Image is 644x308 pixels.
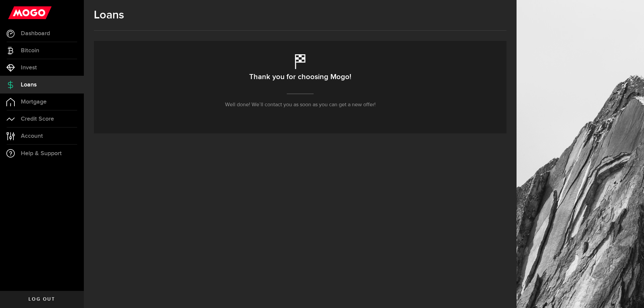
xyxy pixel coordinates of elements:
span: Account [21,133,43,139]
span: Dashboard [21,30,50,37]
h1: Loans [94,8,506,22]
p: Well done! We’ll contact you as soon as you can get a new offer! [225,101,376,109]
span: Invest [21,65,37,71]
span: Log out [29,297,55,302]
span: Bitcoin [21,48,39,54]
span: Help & Support [21,150,62,157]
h2: Thank you for choosing Mogo! [249,70,351,84]
iframe: LiveChat chat widget [616,280,644,308]
span: Loans [21,82,37,88]
span: Mortgage [21,99,47,105]
span: Credit Score [21,116,54,122]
